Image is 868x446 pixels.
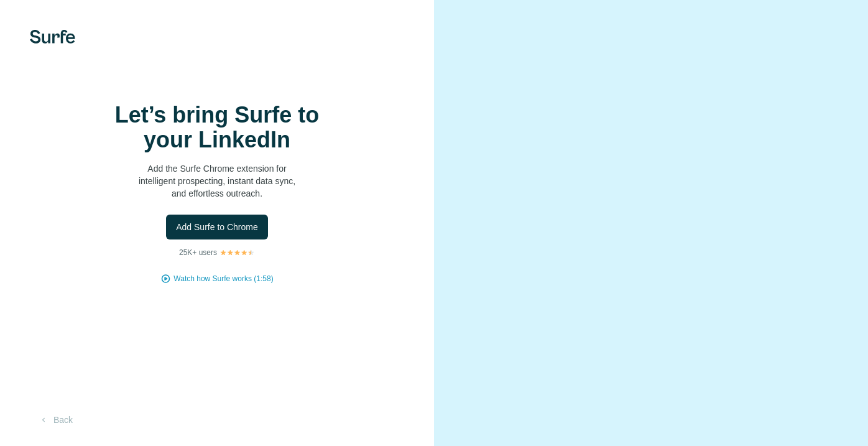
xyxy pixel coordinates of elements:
h1: Let’s bring Surfe to your LinkedIn [93,103,341,152]
button: Back [30,409,81,431]
button: Watch how Surfe works (1:58) [173,273,273,284]
img: Rating Stars [219,249,255,256]
button: Add Surfe to Chrome [166,215,268,239]
p: 25K+ users [179,247,217,258]
img: Surfe's logo [30,30,75,44]
p: Add the Surfe Chrome extension for intelligent prospecting, instant data sync, and effortless out... [93,162,341,200]
span: Add Surfe to Chrome [176,221,258,233]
